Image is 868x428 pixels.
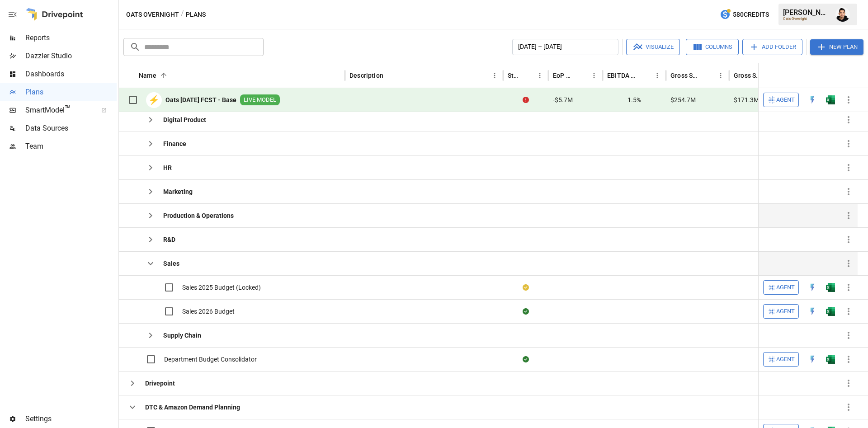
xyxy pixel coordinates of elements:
[734,72,764,79] div: Gross Sales: DTC Online
[783,17,830,21] div: Oats Overnight
[670,95,696,104] span: $254.7M
[523,307,529,316] div: Sync complete
[575,69,588,82] button: Sort
[830,2,855,27] button: Francisco Sanchez
[651,69,664,82] button: EBITDA Margin column menu
[826,95,835,104] img: excel-icon.76473adf.svg
[349,72,383,79] div: Description
[626,39,680,55] button: Visualize
[627,95,641,104] span: 1.5%
[716,6,773,23] button: 580Credits
[826,283,835,292] div: Open in Excel
[521,69,533,82] button: Sort
[488,69,501,82] button: Description column menu
[25,123,117,134] span: Data Sources
[776,354,795,365] span: Agent
[776,306,795,317] span: Agent
[139,72,156,79] div: Name
[763,280,799,295] button: Agent
[65,103,71,115] span: ™
[808,283,817,292] img: quick-edit-flash.b8aec18c.svg
[181,9,184,20] div: /
[553,72,574,79] div: EoP Cash
[126,9,179,20] button: Oats Overnight
[826,355,835,364] div: Open in Excel
[742,39,802,55] button: Add Folder
[163,187,193,196] b: Marketing
[702,69,714,82] button: Sort
[826,95,835,104] div: Open in Excel
[686,39,739,55] button: Columns
[25,87,117,98] span: Plans
[240,96,280,104] span: LIVE MODEL
[145,379,175,388] b: Drivepoint
[808,95,817,104] img: quick-edit-flash.b8aec18c.svg
[810,39,863,55] button: New Plan
[776,95,795,105] span: Agent
[157,69,170,82] button: Sort
[783,8,830,17] div: [PERSON_NAME]
[163,115,206,124] b: Digital Product
[163,331,201,340] b: Supply Chain
[763,352,799,367] button: Agent
[533,69,546,82] button: Status column menu
[523,95,529,104] div: Error during sync.
[638,69,651,82] button: Sort
[164,355,257,364] span: Department Budget Consolidator
[733,9,769,20] span: 580 Credits
[146,92,162,108] div: ⚡
[512,39,618,55] button: [DATE] – [DATE]
[165,95,236,104] b: Oats [DATE] FCST - Base
[163,163,172,172] b: HR
[25,105,91,116] span: SmartModel
[670,72,701,79] div: Gross Sales
[776,282,795,293] span: Agent
[553,95,573,104] span: -$5.7M
[508,72,520,79] div: Status
[523,355,529,364] div: Sync complete
[845,69,858,82] button: Sort
[163,259,179,268] b: Sales
[808,355,817,364] img: quick-edit-flash.b8aec18c.svg
[145,403,240,412] b: DTC & Amazon Demand Planning
[25,69,117,80] span: Dashboards
[523,283,529,292] div: Your plan has changes in Excel that are not reflected in the Drivepoint Data Warehouse, select "S...
[826,355,835,364] img: excel-icon.76473adf.svg
[826,283,835,292] img: excel-icon.76473adf.svg
[163,211,234,220] b: Production & Operations
[25,141,117,152] span: Team
[808,355,817,364] div: Open in Quick Edit
[25,51,117,61] span: Dazzler Studio
[808,283,817,292] div: Open in Quick Edit
[163,139,186,148] b: Finance
[588,69,600,82] button: EoP Cash column menu
[384,69,397,82] button: Sort
[607,72,637,79] div: EBITDA Margin
[808,307,817,316] div: Open in Quick Edit
[763,304,799,319] button: Agent
[714,69,727,82] button: Gross Sales column menu
[808,95,817,104] div: Open in Quick Edit
[826,307,835,316] div: Open in Excel
[25,414,117,424] span: Settings
[25,33,117,43] span: Reports
[734,95,759,104] span: $171.3M
[808,307,817,316] img: quick-edit-flash.b8aec18c.svg
[763,93,799,107] button: Agent
[182,283,261,292] span: Sales 2025 Budget (Locked)
[826,307,835,316] img: excel-icon.76473adf.svg
[163,235,175,244] b: R&D
[182,307,235,316] span: Sales 2026 Budget
[835,7,850,22] img: Francisco Sanchez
